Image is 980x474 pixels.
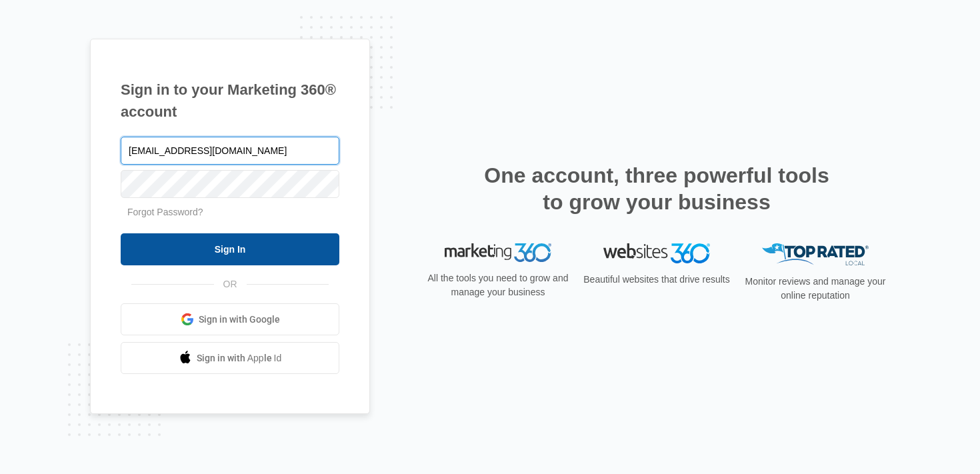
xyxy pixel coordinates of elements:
h2: One account, three powerful tools to grow your business [480,162,833,215]
p: Beautiful websites that drive results [582,273,731,287]
span: Sign in with Google [199,313,280,327]
p: All the tools you need to grow and manage your business [423,271,573,299]
input: Email [121,137,339,165]
span: Sign in with Apple Id [197,351,282,365]
h1: Sign in to your Marketing 360® account [121,79,339,123]
img: Marketing 360 [445,243,551,262]
input: Sign In [121,233,339,265]
img: Websites 360 [603,243,710,263]
span: OR [214,277,247,291]
a: Sign in with Apple Id [121,342,339,374]
p: Monitor reviews and manage your online reputation [741,275,890,303]
a: Forgot Password? [127,207,203,217]
a: Sign in with Google [121,303,339,335]
img: Top Rated Local [762,243,869,265]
